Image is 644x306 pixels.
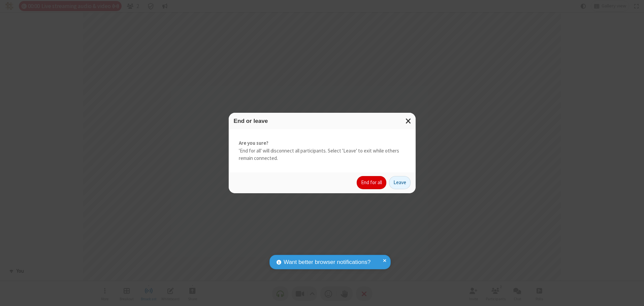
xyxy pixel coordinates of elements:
[389,176,411,190] button: Leave
[357,176,386,190] button: End for all
[284,258,371,267] span: Want better browser notifications?
[401,113,416,129] button: Close modal
[239,139,406,147] strong: Are you sure?
[229,129,416,172] div: 'End for all' will disconnect all participants. Select 'Leave' to exit while others remain connec...
[234,118,411,124] h3: End or leave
